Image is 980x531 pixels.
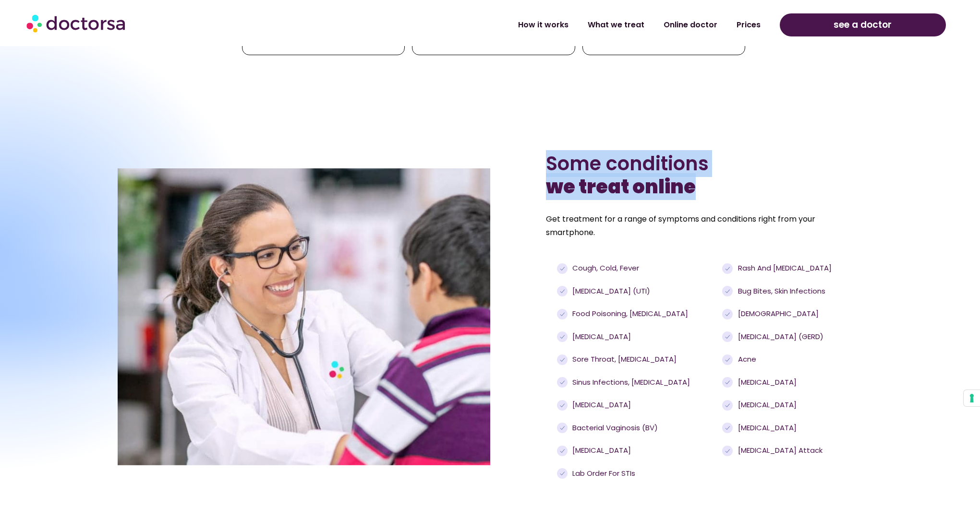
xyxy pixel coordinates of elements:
[780,13,946,36] a: see a doctor
[654,14,727,36] a: Online doctor
[570,331,631,342] span: [MEDICAL_DATA]
[570,263,639,274] span: Cough, cold, fever
[736,331,823,342] span: [MEDICAL_DATA] (GERD)
[736,286,825,297] span: Bug bites, skin infections
[736,400,797,411] span: [MEDICAL_DATA]
[546,212,862,239] p: Get treatment for a range of symptoms and conditions right from your smartphone.
[736,377,797,388] span: [MEDICAL_DATA]
[570,308,688,319] span: Food poisoning, [MEDICAL_DATA]
[964,390,980,406] button: Your consent preferences for tracking technologies
[570,468,635,479] span: Lab order for STIs
[570,423,658,434] span: Bacterial Vaginosis (BV)
[557,377,717,388] a: Sinus infections, [MEDICAL_DATA]
[570,377,690,388] span: Sinus infections, [MEDICAL_DATA]
[546,173,696,200] b: we treat online
[736,308,819,319] span: [DEMOGRAPHIC_DATA]
[508,14,578,36] a: How it works
[570,445,631,456] span: [MEDICAL_DATA]
[557,468,717,479] a: Lab order for STIs
[736,354,756,365] span: Acne
[727,14,770,36] a: Prices
[252,14,770,36] nav: Menu
[570,400,631,411] span: [MEDICAL_DATA]
[736,423,797,434] span: [MEDICAL_DATA]
[570,286,650,297] span: [MEDICAL_DATA] (UTI)
[557,286,717,297] a: [MEDICAL_DATA] (UTI)
[546,152,862,198] h2: Some conditions
[736,445,823,456] span: [MEDICAL_DATA] attack
[578,14,654,36] a: What we treat
[570,354,677,365] span: Sore throat, [MEDICAL_DATA]
[736,263,832,274] span: Rash and [MEDICAL_DATA]
[834,17,892,33] span: see a doctor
